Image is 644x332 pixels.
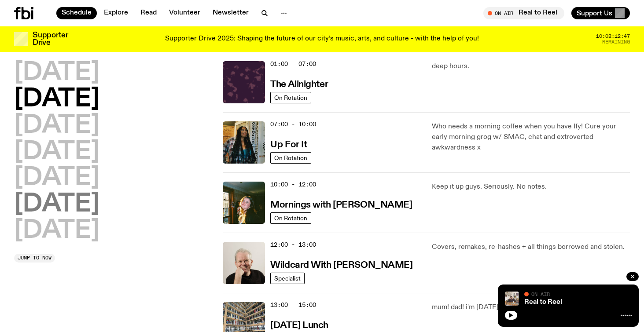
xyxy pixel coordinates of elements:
[164,7,206,19] a: Volunteer
[432,302,630,313] p: mum! dad! i'm [DATE] lunch!
[14,219,99,243] button: [DATE]
[432,61,630,72] p: deep hours.
[270,321,328,330] h3: [DATE] Lunch
[270,78,328,89] a: The Allnighter
[14,61,99,85] button: [DATE]
[270,92,311,103] a: On Rotation
[14,87,99,112] button: [DATE]
[270,199,412,210] a: Mornings with [PERSON_NAME]
[223,121,265,164] img: Ify - a Brown Skin girl with black braided twists, looking up to the side with her tongue stickin...
[270,259,412,270] a: Wildcard With [PERSON_NAME]
[432,121,630,153] p: Who needs a morning coffee when you have Ify! Cure your early morning grog w/ SMAC, chat and extr...
[223,182,265,224] img: Freya smiles coyly as she poses for the image.
[270,139,307,150] a: Up For It
[165,35,479,43] p: Supporter Drive 2025: Shaping the future of our city’s music, arts, and culture - with the help o...
[505,292,519,306] img: Jasper Craig Adams holds a vintage camera to his eye, obscuring his face. He is wearing a grey ju...
[274,154,307,161] span: On Rotation
[270,212,311,224] a: On Rotation
[270,140,307,150] h3: Up For It
[524,299,562,306] a: Real to Reel
[571,7,630,19] button: Support Us
[14,192,99,217] button: [DATE]
[602,40,630,44] span: Remaining
[531,291,550,297] span: On Air
[33,32,68,47] h3: Supporter Drive
[14,113,99,138] button: [DATE]
[270,273,305,284] a: Specialist
[270,60,316,68] span: 01:00 - 07:00
[596,34,630,39] span: 10:02:12:47
[99,7,133,19] a: Explore
[135,7,162,19] a: Read
[270,152,311,164] a: On Rotation
[56,7,97,19] a: Schedule
[432,242,630,252] p: Covers, remakes, re-hashes + all things borrowed and stolen.
[18,255,52,260] span: Jump to now
[270,80,328,89] h3: The Allnighter
[14,254,55,263] button: Jump to now
[270,201,412,210] h3: Mornings with [PERSON_NAME]
[483,7,564,19] button: On AirReal to Reel
[223,242,265,284] img: Stuart is smiling charmingly, wearing a black t-shirt against a stark white background.
[207,7,254,19] a: Newsletter
[274,94,307,101] span: On Rotation
[274,215,307,221] span: On Rotation
[270,261,412,270] h3: Wildcard With [PERSON_NAME]
[14,166,99,190] button: [DATE]
[432,182,630,192] p: Keep it up guys. Seriously. No notes.
[270,241,316,249] span: 12:00 - 13:00
[274,275,301,281] span: Specialist
[14,140,99,164] button: [DATE]
[577,9,612,17] span: Support Us
[270,319,328,330] a: [DATE] Lunch
[270,301,316,309] span: 13:00 - 15:00
[270,180,316,189] span: 10:00 - 12:00
[270,120,316,128] span: 07:00 - 10:00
